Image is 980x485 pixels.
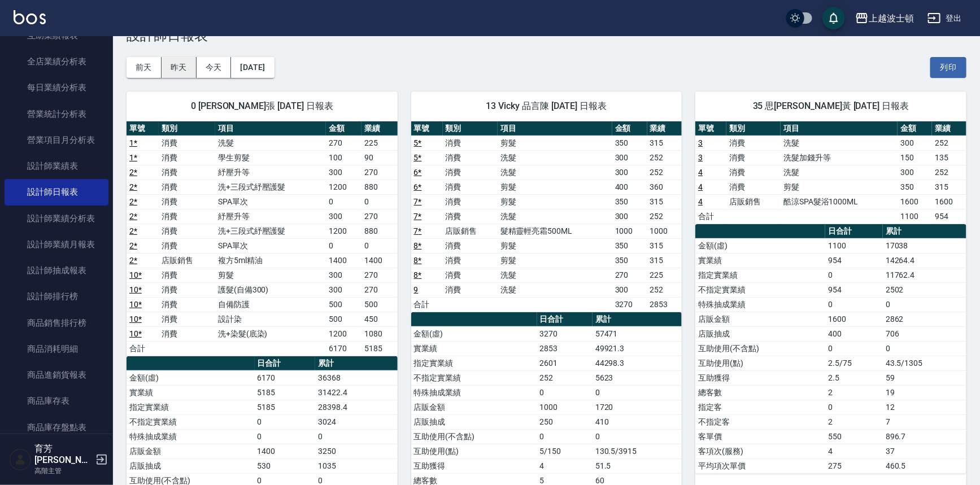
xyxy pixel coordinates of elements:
[498,136,612,150] td: 剪髮
[781,194,898,209] td: 酷涼SPA髮浴1000ML
[647,150,682,165] td: 252
[443,209,498,224] td: 消費
[825,385,883,400] td: 2
[695,326,825,341] td: 店販抽成
[825,370,883,385] td: 2.5
[695,341,825,356] td: 互助使用(不含點)
[883,224,966,239] th: 累計
[647,121,682,136] th: 業績
[898,209,932,224] td: 1100
[647,194,682,209] td: 315
[612,150,647,165] td: 300
[159,268,215,282] td: 消費
[781,180,898,194] td: 剪髮
[825,238,883,253] td: 1100
[825,429,883,444] td: 550
[695,282,825,297] td: 不指定實業績
[883,414,966,429] td: 7
[825,444,883,458] td: 4
[443,136,498,150] td: 消費
[411,356,537,370] td: 指定實業績
[326,326,361,341] td: 1200
[162,57,197,78] button: 昨天
[698,182,703,191] a: 4
[883,341,966,356] td: 0
[443,238,498,253] td: 消費
[695,238,825,253] td: 金額(虛)
[695,385,825,400] td: 總客數
[498,238,612,253] td: 剪髮
[197,57,232,78] button: 今天
[326,268,361,282] td: 300
[5,231,108,257] a: 設計師業績月報表
[361,268,397,282] td: 270
[537,414,593,429] td: 250
[883,385,966,400] td: 19
[537,341,593,356] td: 2853
[825,253,883,268] td: 954
[326,224,361,238] td: 1200
[361,312,397,326] td: 450
[537,370,593,385] td: 252
[726,165,781,180] td: 消費
[315,429,398,444] td: 0
[411,121,443,136] th: 單號
[726,194,781,209] td: 店販銷售
[361,165,397,180] td: 270
[215,224,326,238] td: 洗+三段式紓壓護髮
[315,400,398,414] td: 28398.4
[411,370,537,385] td: 不指定實業績
[443,194,498,209] td: 消費
[593,356,682,370] td: 44298.3
[411,121,682,312] table: a dense table
[695,209,726,224] td: 合計
[326,253,361,268] td: 1400
[612,224,647,238] td: 1000
[825,326,883,341] td: 400
[361,136,397,150] td: 225
[326,136,361,150] td: 270
[127,458,255,473] td: 店販抽成
[326,341,361,356] td: 6170
[5,127,108,153] a: 營業項目月分析表
[695,121,966,224] table: a dense table
[883,268,966,282] td: 11762.4
[315,370,398,385] td: 36368
[9,448,32,471] img: Person
[612,282,647,297] td: 300
[315,356,398,371] th: 累計
[5,362,108,388] a: 商品進銷貨報表
[326,238,361,253] td: 0
[443,282,498,297] td: 消費
[215,326,326,341] td: 洗+染髮(底染)
[695,224,966,474] table: a dense table
[593,370,682,385] td: 5623
[14,10,46,24] img: Logo
[5,414,108,440] a: 商品庫存盤點表
[326,297,361,312] td: 500
[825,341,883,356] td: 0
[695,370,825,385] td: 互助獲得
[781,136,898,150] td: 洗髮
[127,370,255,385] td: 金額(虛)
[411,414,537,429] td: 店販抽成
[411,326,537,341] td: 金額(虛)
[414,285,419,294] a: 9
[315,385,398,400] td: 31422.4
[326,209,361,224] td: 300
[612,297,647,312] td: 3270
[612,121,647,136] th: 金額
[411,385,537,400] td: 特殊抽成業績
[612,136,647,150] td: 350
[127,429,255,444] td: 特殊抽成業績
[932,180,966,194] td: 315
[326,312,361,326] td: 500
[159,180,215,194] td: 消費
[537,385,593,400] td: 0
[695,458,825,473] td: 平均項次單價
[159,238,215,253] td: 消費
[255,385,315,400] td: 5185
[411,444,537,458] td: 互助使用(點)
[593,326,682,341] td: 57471
[255,400,315,414] td: 5185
